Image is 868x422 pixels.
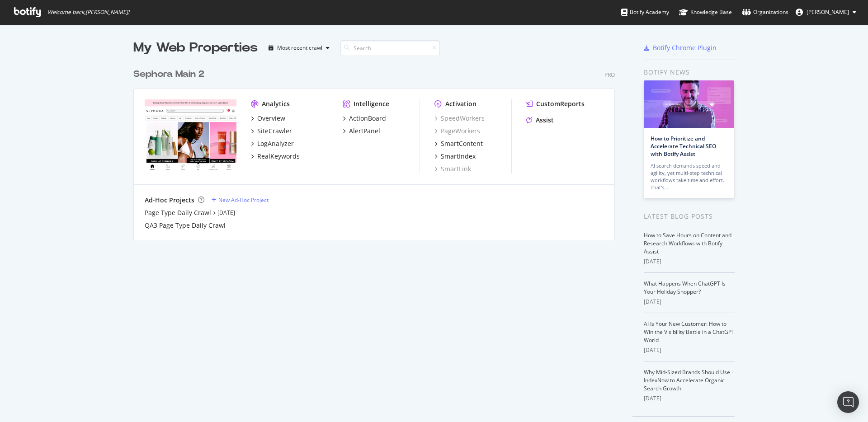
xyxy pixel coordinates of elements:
[644,67,735,77] div: Botify news
[644,231,731,255] a: How to Save Hours on Content and Research Workflows with Botify Assist
[257,139,294,148] div: LogAnalyzer
[145,196,194,205] div: Ad-Hoc Projects
[644,211,735,221] div: Latest Blog Posts
[644,298,735,306] div: [DATE]
[644,43,717,52] a: Botify Chrome Plugin
[262,99,290,108] div: Analytics
[621,8,669,17] div: Botify Academy
[644,346,735,354] div: [DATE]
[644,368,730,392] a: Why Mid-Sized Brands Should Use IndexNow to Accelerate Organic Search Growth
[343,114,386,123] a: ActionBoard
[434,127,480,136] a: PageWorkers
[837,391,859,413] div: Open Intercom Messenger
[257,114,285,123] div: Overview
[434,152,476,161] a: SmartIndex
[257,127,292,136] div: SiteCrawler
[651,162,727,191] div: AI search demands speed and agility, yet multi-step technical workflows take time and effort. Tha...
[434,114,485,123] a: SpeedWorkers
[788,5,863,19] button: [PERSON_NAME]
[133,57,622,240] div: grid
[145,208,211,217] a: Page Type Daily Crawl
[349,114,386,123] div: ActionBoard
[47,9,129,16] span: Welcome back, [PERSON_NAME] !
[434,139,483,148] a: SmartContent
[651,135,716,158] a: How to Prioritize and Accelerate Technical SEO with Botify Assist
[536,99,585,108] div: CustomReports
[441,152,476,161] div: SmartIndex
[133,39,258,57] div: My Web Properties
[644,394,735,403] div: [DATE]
[145,99,236,173] img: www.sephora.com
[133,68,208,81] a: Sephora Main 2
[644,280,726,295] a: What Happens When ChatGPT Is Your Holiday Shopper?
[343,127,380,136] a: AlertPanel
[349,127,380,136] div: AlertPanel
[340,40,440,56] input: Search
[434,164,471,173] a: SmartLink
[644,320,735,344] a: AI Is Your New Customer: How to Win the Visibility Battle in a ChatGPT World
[536,116,554,125] div: Assist
[526,99,585,108] a: CustomReports
[265,41,333,55] button: Most recent crawl
[257,152,300,161] div: RealKeywords
[217,209,235,216] a: [DATE]
[251,114,285,123] a: Overview
[644,80,734,128] img: How to Prioritize and Accelerate Technical SEO with Botify Assist
[145,221,226,230] a: QA3 Page Type Daily Crawl
[445,99,476,108] div: Activation
[644,258,735,266] div: [DATE]
[251,127,292,136] a: SiteCrawler
[212,196,269,204] a: New Ad-Hoc Project
[218,196,269,204] div: New Ad-Hoc Project
[742,8,788,17] div: Organizations
[277,45,322,51] div: Most recent crawl
[133,68,204,81] div: Sephora Main 2
[251,152,300,161] a: RealKeywords
[251,139,294,148] a: LogAnalyzer
[679,8,732,17] div: Knowledge Base
[354,99,389,108] div: Intelligence
[604,71,615,79] div: Pro
[653,43,717,52] div: Botify Chrome Plugin
[441,139,483,148] div: SmartContent
[526,116,554,125] a: Assist
[807,8,849,16] span: Kathy Reyes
